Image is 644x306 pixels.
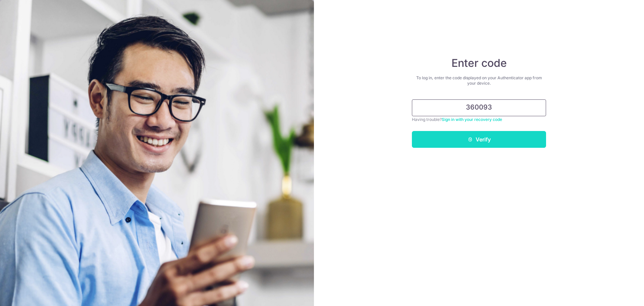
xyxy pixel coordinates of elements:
a: Sign in with your recovery code [442,117,502,122]
h4: Enter code [412,56,546,70]
div: To log in, enter the code displayed on your Authenticator app from your device. [412,75,546,86]
button: Verify [412,131,546,148]
div: Having trouble? [412,116,546,123]
input: Enter 6 digit code [412,99,546,116]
